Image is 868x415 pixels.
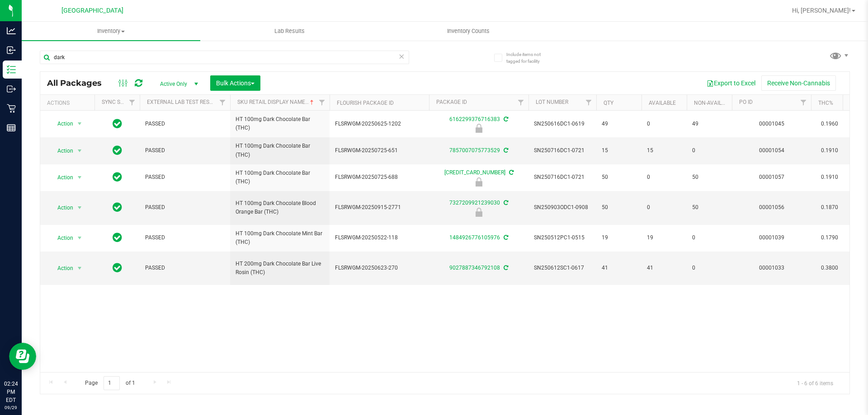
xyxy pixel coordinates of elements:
a: Filter [581,95,596,110]
span: Page of 1 [77,376,142,390]
span: HT 100mg Dark Chocolate Blood Orange Bar (THC) [236,199,324,216]
a: 6162299376716383 [449,116,500,122]
a: Qty [604,100,613,106]
button: Receive Non-Cannabis [761,75,836,91]
span: 1 - 6 of 6 items [790,376,840,390]
inline-svg: Outbound [7,84,16,93]
span: Clear [398,51,405,62]
a: Lab Results [200,22,379,41]
input: 1 [104,376,120,390]
a: Filter [215,95,230,110]
inline-svg: Inventory [7,65,16,74]
input: Search Package ID, Item Name, SKU, Lot or Part Number... [40,51,409,64]
a: 7857007075773529 [449,147,500,154]
span: Hi, [PERSON_NAME]! [792,7,851,14]
span: 0.1910 [816,171,843,184]
span: 0.1960 [816,117,843,131]
span: 0.1790 [816,231,843,244]
span: HT 100mg Dark Chocolate Bar (THC) [236,115,324,132]
span: Sync from Compliance System [502,265,508,271]
div: Newly Received [428,124,530,133]
a: 00001057 [759,174,784,180]
span: In Sync [113,117,122,130]
span: 0.1910 [816,144,843,157]
inline-svg: Analytics [7,26,16,35]
span: SN250716DC1-0721 [534,173,591,182]
a: 00001033 [759,265,784,271]
span: 0 [692,146,726,155]
span: Action [49,232,74,244]
span: select [74,171,85,184]
span: HT 200mg Dark Chocolate Bar Live Rosin (THC) [236,260,324,277]
span: In Sync [113,201,122,214]
span: 50 [692,173,726,182]
span: 0.3800 [816,261,843,275]
p: 09/29 [4,404,18,411]
span: 0 [692,264,726,272]
span: 0 [647,203,681,212]
span: PASSED [145,120,225,128]
iframe: Resource center [9,343,36,370]
span: 0 [692,233,726,242]
span: 0 [647,120,681,128]
span: PASSED [145,146,225,155]
a: 9027887346792108 [449,265,500,271]
a: Filter [796,95,811,110]
span: 50 [602,173,636,182]
a: Package ID [436,99,467,105]
span: 15 [647,146,681,155]
span: 41 [647,264,681,272]
a: Filter [315,95,330,110]
span: In Sync [113,231,122,244]
a: Sku Retail Display Name [237,99,316,105]
span: SN250616DC1-0619 [534,120,591,128]
span: SN250612SC1-0617 [534,264,591,272]
a: Inventory [22,22,200,41]
span: HT 100mg Dark Chocolate Mint Bar (THC) [236,229,324,247]
span: 50 [692,203,726,212]
span: [GEOGRAPHIC_DATA] [61,7,123,14]
span: 41 [602,264,636,272]
button: Export to Excel [701,75,761,91]
a: 7327209921239030 [449,200,500,206]
span: PASSED [145,203,225,212]
inline-svg: Reports [7,123,16,132]
span: Action [49,171,74,184]
span: SN250903ODC1-0908 [534,203,591,212]
span: Sync from Compliance System [502,200,508,206]
button: Bulk Actions [210,75,260,91]
span: select [74,117,85,130]
div: Launch Hold [428,208,530,217]
span: 50 [602,203,636,212]
span: Action [49,145,74,157]
a: 00001056 [759,204,784,210]
span: FLSRWGM-20250725-688 [335,173,424,182]
span: FLSRWGM-20250625-1202 [335,120,424,128]
a: 00001045 [759,121,784,127]
a: External Lab Test Result [147,99,218,105]
a: 1484926776105976 [449,234,500,241]
a: Available [649,100,676,106]
span: select [74,262,85,275]
span: HT 100mg Dark Chocolate Bar (THC) [236,142,324,159]
span: In Sync [113,261,122,274]
inline-svg: Inbound [7,46,16,55]
span: 49 [692,120,726,128]
span: Lab Results [262,27,317,35]
a: 00001054 [759,147,784,154]
a: PO ID [739,99,753,105]
span: select [74,145,85,157]
span: Action [49,117,74,130]
a: Filter [125,95,140,110]
span: SN250716DC1-0721 [534,146,591,155]
span: Inventory Counts [435,27,502,35]
div: Actions [47,100,91,106]
span: Inventory [22,27,200,35]
inline-svg: Retail [7,104,16,113]
span: Sync from Compliance System [508,169,514,176]
p: 02:24 PM EDT [4,380,18,404]
a: Non-Available [694,100,734,106]
a: [CREDIT_CARD_NUMBER] [444,169,505,176]
span: 19 [602,233,636,242]
span: PASSED [145,173,225,182]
